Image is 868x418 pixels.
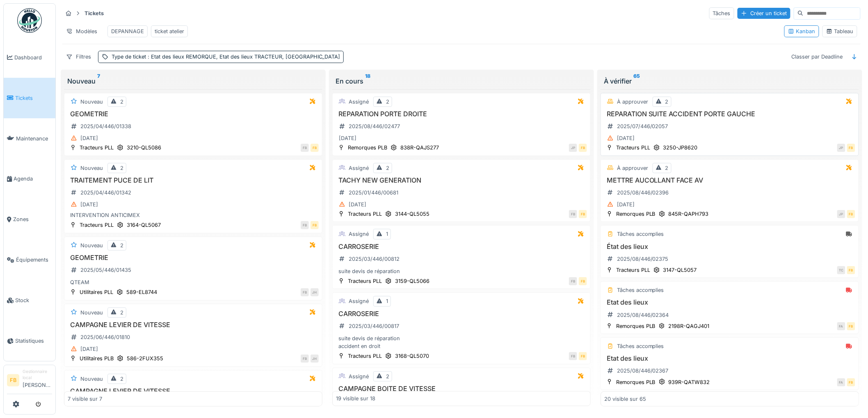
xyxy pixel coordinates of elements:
[847,266,855,274] div: FB
[616,210,656,218] div: Remorques PLB
[349,230,369,238] div: Assigné
[62,25,101,37] div: Modèles
[604,243,855,251] h3: État des lieux
[4,280,55,321] a: Stock
[386,230,388,238] div: 1
[386,297,388,305] div: 1
[348,277,382,285] div: Tracteurs PLL
[301,355,309,363] div: FB
[633,76,640,86] sup: 65
[311,221,319,229] div: FB
[616,322,656,330] div: Remorques PLB
[120,98,123,106] div: 2
[569,277,577,285] div: FB
[80,288,113,296] div: Utilitaires PLL
[14,54,52,61] span: Dashboard
[127,355,163,362] div: 586-2FUX355
[301,288,309,296] div: FB
[386,164,389,172] div: 2
[847,210,855,218] div: FB
[616,378,656,386] div: Remorques PLB
[788,51,847,63] div: Classer par Deadline
[579,210,587,218] div: FB
[80,98,103,106] div: Nouveau
[617,255,669,263] div: 2025/08/446/02375
[127,144,161,151] div: 3210-QL5086
[336,110,587,118] h3: REPARATION PORTE DROITE
[348,352,382,360] div: Tracteurs PLL
[349,322,399,330] div: 2025/03/446/00817
[348,144,387,151] div: Remorques PLB
[120,242,123,249] div: 2
[80,134,98,142] div: [DATE]
[80,189,131,197] div: 2025/04/446/01342
[4,118,55,159] a: Maintenance
[68,254,319,262] h3: GEOMETRIE
[68,321,319,329] h3: CAMPAGNE LEVIER DE VITESSE
[80,355,114,362] div: Utilitaires PLB
[604,110,855,118] h3: REPARATION SUITE ACCIDENT PORTE GAUCHE
[395,210,429,218] div: 3144-QL5055
[336,334,587,350] div: suite devis de réparation accident en droit
[80,164,103,172] div: Nouveau
[4,321,55,361] a: Statistiques
[17,8,42,33] img: Badge_color-CXgf-gQk.svg
[569,210,577,218] div: FB
[14,175,52,183] span: Agenda
[617,164,648,172] div: À approuver
[4,37,55,78] a: Dashboard
[349,189,398,197] div: 2025/01/446/00681
[395,352,429,360] div: 3168-QL5070
[349,122,400,130] div: 2025/08/446/02477
[788,27,815,35] div: Kanban
[604,355,855,362] h3: Etat des lieux
[16,135,52,142] span: Maintenance
[738,8,790,19] div: Créer un ticket
[15,296,52,304] span: Stock
[336,267,587,275] div: suite devis de réparation
[616,266,650,274] div: Tracteurs PLL
[349,164,369,172] div: Assigné
[4,159,55,199] a: Agenda
[339,134,356,142] div: [DATE]
[837,210,845,218] div: JP
[15,337,52,345] span: Statistiques
[23,368,52,381] div: Gestionnaire local
[112,53,340,61] div: Type de ticket
[386,98,389,106] div: 2
[120,375,123,383] div: 2
[665,164,669,172] div: 2
[7,374,19,386] li: FB
[68,211,319,219] div: INTERVENTION ANTICIMEX
[80,122,131,130] div: 2025/04/446/01338
[80,333,130,341] div: 2025/06/446/01810
[826,27,854,35] div: Tableau
[80,201,98,208] div: [DATE]
[62,51,95,63] div: Filtres
[837,322,845,330] div: FA
[336,385,587,393] h3: CAMPAGNE BOITE DE VITESSE
[604,76,856,86] div: À vérifier
[669,322,710,330] div: 2198R-QAGJ401
[386,373,389,380] div: 2
[847,322,855,330] div: FB
[23,368,52,392] li: [PERSON_NAME]
[80,221,114,229] div: Tracteurs PLL
[80,375,103,383] div: Nouveau
[301,221,309,229] div: FB
[365,76,370,86] sup: 18
[126,288,157,296] div: 589-EL8744
[847,378,855,386] div: FB
[120,309,123,316] div: 2
[67,76,319,86] div: Nouveau
[80,266,131,274] div: 2025/05/446/01435
[709,7,734,19] div: Tâches
[311,288,319,296] div: JH
[400,144,439,151] div: 838R-QAJS277
[15,94,52,102] span: Tickets
[336,176,587,184] h3: TACHY NEW GENERATION
[4,199,55,240] a: Zones
[155,27,184,35] div: ticket atelier
[617,189,669,197] div: 2025/08/446/02396
[311,144,319,152] div: FB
